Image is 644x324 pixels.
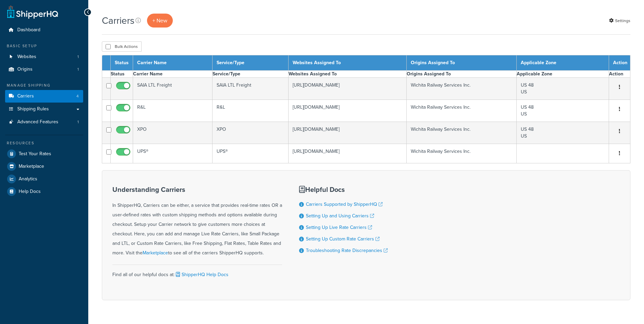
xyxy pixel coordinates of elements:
[306,247,388,254] a: Troubleshooting Rate Discrepancies
[112,265,282,280] div: Find all of our helpful docs at:
[111,71,133,78] th: Status
[288,78,407,100] td: [URL][DOMAIN_NAME]
[112,186,282,193] h3: Understanding Carriers
[133,100,213,122] td: R&L
[5,185,83,198] a: Help Docs
[102,14,134,27] h1: Carriers
[299,186,388,193] h3: Helpful Docs
[77,67,79,72] span: 1
[133,71,213,78] th: Carrier Name
[76,93,79,99] span: 4
[517,122,609,144] td: US 48 US
[5,90,83,103] a: Carriers 4
[17,119,58,125] span: Advanced Features
[5,24,83,36] a: Dashboard
[147,14,173,28] a: + New
[102,41,142,52] button: Bulk Actions
[213,78,289,100] td: SAIA LTL Freight
[609,55,630,71] th: Action
[213,55,289,71] th: Service/Type
[5,83,83,88] div: Manage Shipping
[5,51,83,63] li: Websites
[213,144,289,163] td: UPS®
[174,271,228,278] a: ShipperHQ Help Docs
[17,54,36,60] span: Websites
[517,55,609,71] th: Applicable Zone
[5,51,83,63] a: Websites 1
[19,164,44,169] span: Marketplace
[517,78,609,100] td: US 48 US
[5,116,83,128] li: Advanced Features
[133,144,213,163] td: UPS®
[306,224,372,231] a: Setting Up Live Rate Carriers
[19,151,51,157] span: Test Your Rates
[133,55,213,71] th: Carrier Name
[5,140,83,146] div: Resources
[143,249,168,256] a: Marketplace
[288,144,407,163] td: [URL][DOMAIN_NAME]
[213,122,289,144] td: XPO
[5,116,83,128] a: Advanced Features 1
[7,5,58,19] a: ShipperHQ Home
[609,16,630,25] a: Settings
[5,173,83,185] a: Analytics
[111,55,133,71] th: Status
[17,67,33,72] span: Origins
[17,27,40,33] span: Dashboard
[517,71,609,78] th: Applicable Zone
[5,160,83,173] a: Marketplace
[407,71,517,78] th: Origins Assigned To
[5,90,83,103] li: Carriers
[407,55,517,71] th: Origins Assigned To
[288,71,407,78] th: Websites Assigned To
[77,54,79,60] span: 1
[288,122,407,144] td: [URL][DOMAIN_NAME]
[19,189,41,195] span: Help Docs
[5,103,83,115] a: Shipping Rules
[407,100,517,122] td: Wichita Railway Services Inc.
[306,212,374,219] a: Setting Up and Using Carriers
[517,100,609,122] td: US 48 US
[133,122,213,144] td: XPO
[17,106,49,112] span: Shipping Rules
[407,78,517,100] td: Wichita Railway Services Inc.
[213,71,289,78] th: Service/Type
[77,119,79,125] span: 1
[17,93,34,99] span: Carriers
[407,144,517,163] td: Wichita Railway Services Inc.
[306,201,383,208] a: Carriers Supported by ShipperHQ
[5,148,83,160] a: Test Your Rates
[112,186,282,258] div: In ShipperHQ, Carriers can be either, a service that provides real-time rates OR a user-defined r...
[5,63,83,76] a: Origins 1
[609,71,630,78] th: Action
[288,55,407,71] th: Websites Assigned To
[213,100,289,122] td: R&L
[19,176,37,182] span: Analytics
[133,78,213,100] td: SAIA LTL Freight
[5,63,83,76] li: Origins
[407,122,517,144] td: Wichita Railway Services Inc.
[306,235,380,242] a: Setting Up Custom Rate Carriers
[288,100,407,122] td: [URL][DOMAIN_NAME]
[5,43,83,49] div: Basic Setup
